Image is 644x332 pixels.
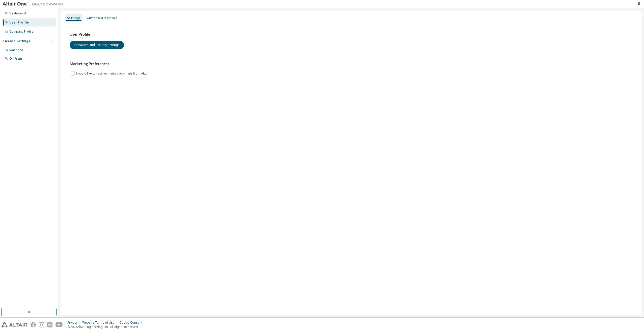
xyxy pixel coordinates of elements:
[9,48,23,52] div: Managed
[70,41,124,49] button: Password and Security Settings
[70,61,632,66] h3: Marketing Preferences
[67,321,82,325] div: Privacy
[67,16,80,20] div: Settings
[56,322,63,327] img: youtube.svg
[67,325,145,329] p: © 2025 Altair Engineering, Inc. All Rights Reserved.
[9,30,33,34] div: Company Profile
[47,322,52,327] img: linkedin.svg
[76,70,150,77] label: I would like to receive marketing emails from Altair
[119,321,145,325] div: Cookie Consent
[9,20,29,25] div: User Profile
[3,39,30,43] div: License Settings
[31,322,36,327] img: facebook.svg
[82,321,119,325] div: Website Terms of Use
[9,57,22,61] div: On Prem
[9,11,26,15] div: Dashboard
[70,32,632,37] h3: User Profile
[3,2,66,7] img: Altair One
[39,322,44,327] img: instagram.svg
[87,16,118,20] div: Authorized Machines
[2,322,28,327] img: altair_logo.svg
